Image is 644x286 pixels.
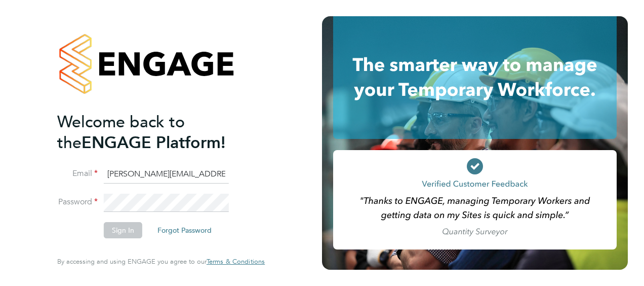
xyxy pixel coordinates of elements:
[207,258,265,266] a: Terms & Conditions
[104,222,142,238] button: Sign In
[149,222,220,238] button: Forgot Password
[104,165,229,184] input: Enter your work email...
[57,168,98,179] label: Email
[57,197,98,207] label: Password
[57,112,255,153] h2: ENGAGE Platform!
[207,257,265,266] span: Terms & Conditions
[57,257,265,266] span: By accessing and using ENGAGE you agree to our
[57,112,185,153] span: Welcome back to the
